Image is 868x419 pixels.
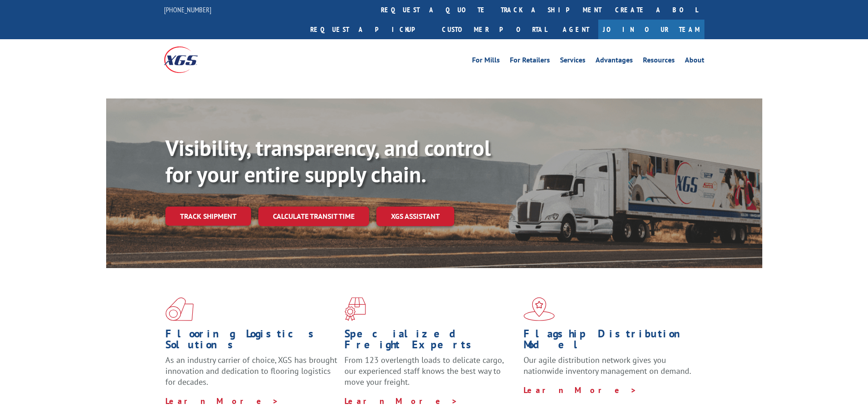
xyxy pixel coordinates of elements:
[524,385,637,395] a: Learn More >
[165,207,251,226] a: Track shipment
[510,57,550,67] a: For Retailers
[344,297,366,321] img: xgs-icon-focused-on-flooring-red
[164,5,211,14] a: [PHONE_NUMBER]
[524,297,555,321] img: xgs-icon-flagship-distribution-model-red
[344,328,517,355] h1: Specialized Freight Experts
[344,396,458,406] a: Learn More >
[596,57,633,67] a: Advantages
[598,20,704,39] a: Join Our Team
[165,328,338,355] h1: Flooring Logistics Solutions
[344,355,517,395] p: From 123 overlength loads to delicate cargo, our experienced staff knows the best way to move you...
[643,57,675,67] a: Resources
[303,20,435,39] a: Request a pickup
[165,134,491,188] b: Visibility, transparency, and control for your entire supply chain.
[685,57,704,67] a: About
[376,207,454,226] a: XGS ASSISTANT
[258,207,369,226] a: Calculate transit time
[435,20,554,39] a: Customer Portal
[560,57,586,67] a: Services
[554,20,598,39] a: Agent
[524,328,696,355] h1: Flagship Distribution Model
[165,297,194,321] img: xgs-icon-total-supply-chain-intelligence-red
[472,57,500,67] a: For Mills
[524,355,691,376] span: Our agile distribution network gives you nationwide inventory management on demand.
[165,396,279,406] a: Learn More >
[165,355,337,387] span: As an industry carrier of choice, XGS has brought innovation and dedication to flooring logistics...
